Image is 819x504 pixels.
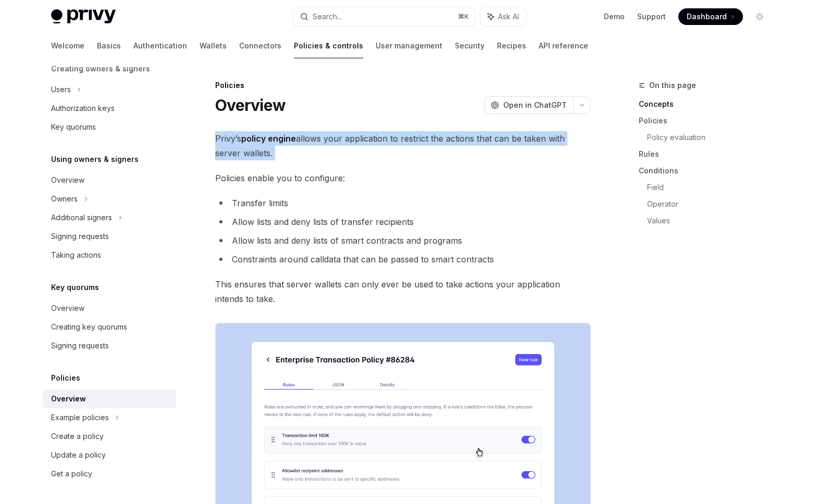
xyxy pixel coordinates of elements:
[51,193,78,205] div: Owners
[51,281,99,294] h5: Key quorums
[639,96,776,112] a: Concepts
[637,11,666,22] a: Support
[43,227,176,246] a: Signing requests
[294,33,363,58] a: Policies & controls
[639,112,776,129] a: Policies
[215,233,591,248] li: Allow lists and deny lists of smart contracts and programs
[43,446,176,464] a: Update a policy
[649,79,696,92] span: On this page
[51,411,109,424] div: Example policies
[51,83,71,96] div: Users
[647,179,776,196] a: Field
[51,174,84,186] div: Overview
[51,430,104,443] div: Create a policy
[51,121,96,133] div: Key quorums
[484,96,573,114] button: Open in ChatGPT
[51,153,139,166] h5: Using owners & signers
[200,33,227,58] a: Wallets
[215,277,591,306] span: This ensures that server wallets can only ever be used to take actions your application intends t...
[43,318,176,336] a: Creating key quorums
[215,96,286,115] h1: Overview
[133,33,187,58] a: Authentication
[503,100,567,110] span: Open in ChatGPT
[51,230,109,243] div: Signing requests
[313,10,342,23] div: Search...
[51,468,92,480] div: Get a policy
[51,302,84,314] div: Overview
[239,33,281,58] a: Connectors
[678,8,743,25] a: Dashboard
[43,389,176,408] a: Overview
[51,393,86,405] div: Overview
[51,9,116,24] img: light logo
[43,99,176,118] a: Authorization keys
[43,171,176,190] a: Overview
[43,427,176,446] a: Create a policy
[458,12,469,21] span: ⌘ K
[241,133,296,144] strong: policy engine
[51,102,115,115] div: Authorization keys
[43,246,176,264] a: Taking actions
[51,449,106,461] div: Update a policy
[480,7,526,26] button: Ask AI
[51,33,84,58] a: Welcome
[639,146,776,162] a: Rules
[639,162,776,179] a: Conditions
[539,33,588,58] a: API reference
[604,11,625,22] a: Demo
[215,131,591,160] span: Privy’s allows your application to restrict the actions that can be taken with server wallets.
[51,372,80,384] h5: Policies
[51,211,112,224] div: Additional signers
[647,129,776,146] a: Policy evaluation
[51,339,109,352] div: Signing requests
[455,33,485,58] a: Security
[215,171,591,185] span: Policies enable you to configure:
[43,118,176,136] a: Key quorums
[51,249,101,261] div: Taking actions
[751,8,768,25] button: Toggle dark mode
[647,196,776,212] a: Operator
[215,80,591,91] div: Policies
[43,336,176,355] a: Signing requests
[498,11,519,22] span: Ask AI
[497,33,526,58] a: Recipes
[293,7,475,26] button: Search...⌘K
[687,11,727,22] span: Dashboard
[51,321,127,333] div: Creating key quorums
[376,33,442,58] a: User management
[647,212,776,229] a: Values
[215,252,591,267] li: Constraints around calldata that can be passed to smart contracts
[215,196,591,210] li: Transfer limits
[215,215,591,229] li: Allow lists and deny lists of transfer recipients
[97,33,121,58] a: Basics
[43,464,176,483] a: Get a policy
[43,299,176,318] a: Overview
